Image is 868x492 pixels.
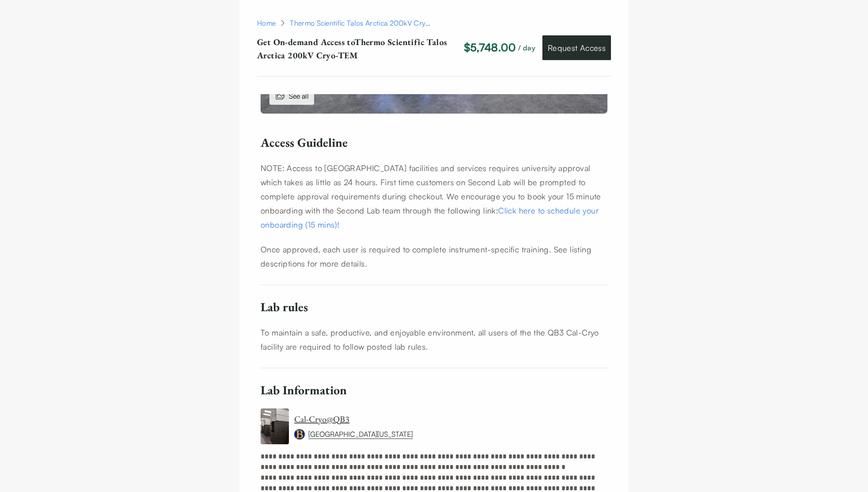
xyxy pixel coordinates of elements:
[261,135,607,150] h6: Access Guideline
[275,91,285,101] img: images
[308,429,413,439] a: [GEOGRAPHIC_DATA][US_STATE]
[261,325,607,354] p: To maintain a safe, productive, and enjoyable environment, all users of the the QB3 Cal-Cryo faci...
[261,325,607,354] article: Lab rules
[257,18,276,28] a: Home
[257,35,450,62] p: Get On-demand Access to Thermo Scientific Talos Arctica 200kV Cryo-TEM
[542,35,611,60] a: Request Access
[261,161,607,232] p: NOTE: Access to [GEOGRAPHIC_DATA] facilities and services requires university approval which take...
[261,408,289,444] img: Cal-Cryo@QB3
[464,40,516,55] p: $5,748.00
[261,242,607,271] p: Once approved, each user is required to complete instrument-specific training. See listing descri...
[294,413,350,425] a: Cal-Cryo@QB3
[290,18,431,28] div: Thermo Scientific Talos Arctica 200kV Cryo-TEM
[261,299,607,315] h6: Lab rules
[261,161,607,271] article: Access Guideline
[518,42,535,53] p: / day
[261,206,599,229] a: Click here to schedule your onboarding (15 mins)!
[294,429,305,439] img: University of California, Berkeley
[261,382,607,398] h6: Lab Information
[269,87,314,105] div: See all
